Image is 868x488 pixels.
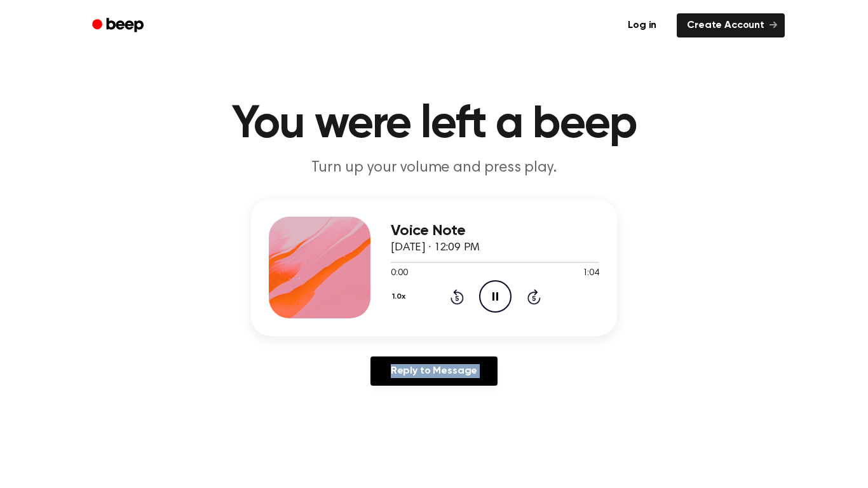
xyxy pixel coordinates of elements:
span: 0:00 [391,267,407,280]
button: 1.0x [391,286,410,308]
h1: You were left a beep [109,102,759,147]
a: Reply to Message [370,356,498,386]
a: Log in [615,11,669,40]
span: 1:04 [583,267,599,280]
a: Create Account [677,13,785,37]
p: Turn up your volume and press play. [190,158,678,179]
a: Beep [83,13,155,38]
h3: Voice Note [391,222,599,240]
span: [DATE] · 12:09 PM [391,242,480,254]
